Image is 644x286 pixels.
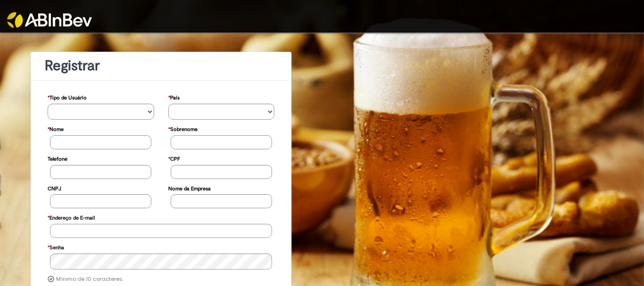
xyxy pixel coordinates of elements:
[168,181,211,195] label: Nome da Empresa
[48,90,87,104] label: Tipo de Usuário
[48,210,95,224] label: Endereço de E-mail
[48,240,64,253] label: Senha
[7,12,92,28] img: ABInbev-white.png
[168,122,198,135] label: Sobrenome
[48,151,67,165] label: Telefone
[168,151,180,165] label: CPF
[56,276,124,283] label: Mínimo de 10 caracteres.
[168,90,180,104] label: País
[45,58,277,74] h1: Registrar
[48,181,61,195] label: CNPJ
[48,122,64,135] label: Nome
